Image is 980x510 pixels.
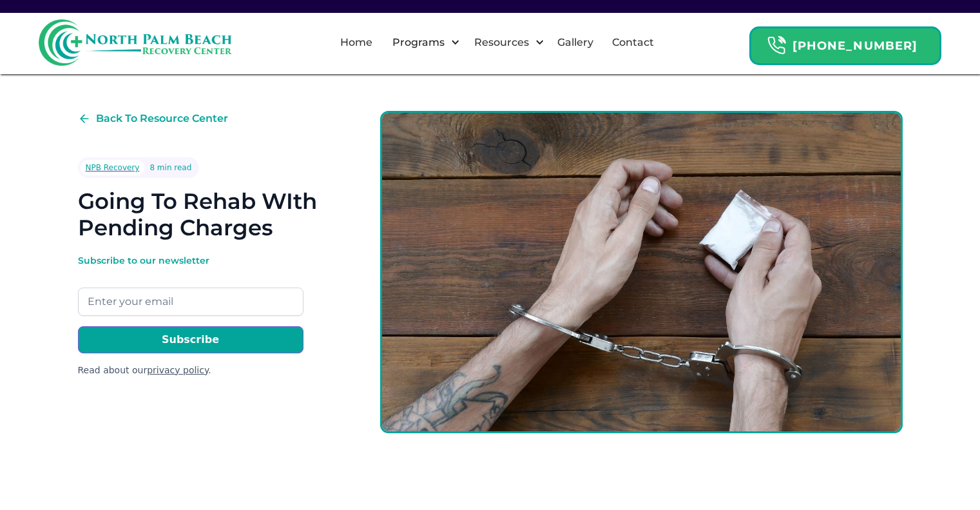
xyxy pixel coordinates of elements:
a: Home [332,22,380,63]
div: Read about our . [78,364,303,377]
div: 8 min read [149,161,191,174]
div: Subscribe to our newsletter [78,254,303,267]
a: Contact [604,22,662,63]
div: Programs [381,22,463,63]
strong: [PHONE_NUMBER] [793,39,918,53]
h1: Going To Rehab WIth Pending Charges [78,188,339,241]
img: Header Calendar Icons [767,35,786,55]
div: NPB Recovery [86,161,140,174]
div: Resources [471,35,532,50]
a: NPB Recovery [81,160,145,175]
a: privacy policy [147,365,208,375]
a: Back To Resource Center [78,111,228,126]
a: Gallery [550,22,601,63]
div: Programs [389,35,448,50]
a: Header Calendar Icons[PHONE_NUMBER] [749,20,941,65]
div: Resources [463,22,548,63]
form: Email Form [78,254,303,377]
input: Subscribe [78,326,303,353]
div: Back To Resource Center [96,111,228,126]
input: Enter your email [78,288,303,316]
